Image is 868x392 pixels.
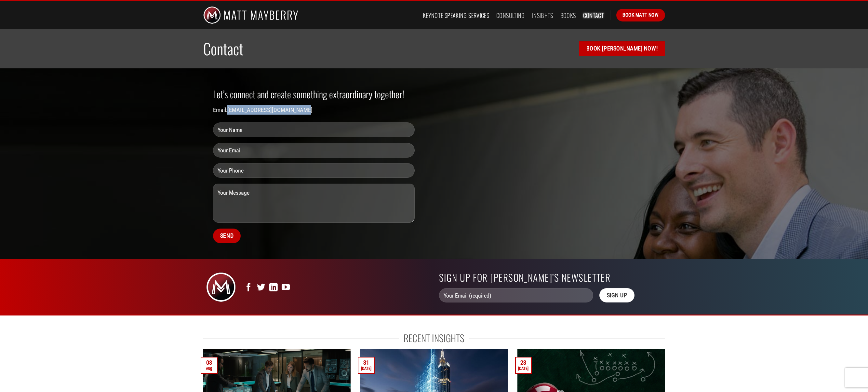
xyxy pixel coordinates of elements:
[404,332,464,344] span: Recent Insights
[439,288,594,303] input: Your Email (required)
[439,288,665,303] form: Contact form
[622,11,659,19] span: Book Matt Now
[203,37,243,60] span: Contact
[203,1,299,29] img: Matt Mayberry
[245,283,253,292] a: Follow on Facebook
[257,283,265,292] a: Follow on Twitter
[586,44,658,53] span: Book [PERSON_NAME] Now!
[616,9,665,21] a: Book Matt Now
[213,163,415,178] input: Your Phone
[213,122,415,137] input: Your Name
[423,9,489,21] a: Keynote Speaking Services
[213,105,415,115] p: Email:
[227,106,313,113] a: [EMAIL_ADDRESS][DOMAIN_NAME]
[532,9,553,21] a: Insights
[213,122,415,249] form: Contact form
[213,143,415,158] input: Your Email
[282,283,290,292] a: Follow on YouTube
[583,9,604,21] a: Contact
[213,229,241,243] input: Send
[496,9,525,21] a: Consulting
[579,41,665,56] a: Book [PERSON_NAME] Now!
[213,88,415,100] h2: Let’s connect and create something extraordinary together!
[599,288,634,303] input: Sign Up
[269,283,277,292] a: Follow on LinkedIn
[560,9,576,21] a: Books
[439,272,665,283] h2: Sign up for [PERSON_NAME]’s Newsletter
